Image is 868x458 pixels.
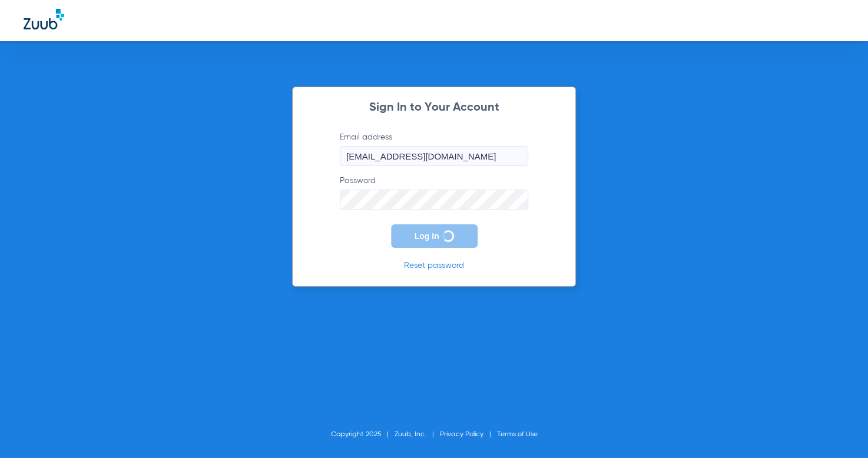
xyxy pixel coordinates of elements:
[24,9,64,29] img: Zuub Logo
[340,190,528,210] input: Password
[497,431,538,438] a: Terms of Use
[809,401,868,458] iframe: Chat Widget
[415,231,439,241] span: Log In
[391,224,478,248] button: Log In
[340,146,528,166] input: Email address
[404,261,464,270] a: Reset password
[322,102,546,114] h2: Sign In to Your Account
[331,429,395,440] li: Copyright 2025
[340,131,528,166] label: Email address
[440,431,483,438] a: Privacy Policy
[395,429,440,440] li: Zuub, Inc.
[340,175,528,210] label: Password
